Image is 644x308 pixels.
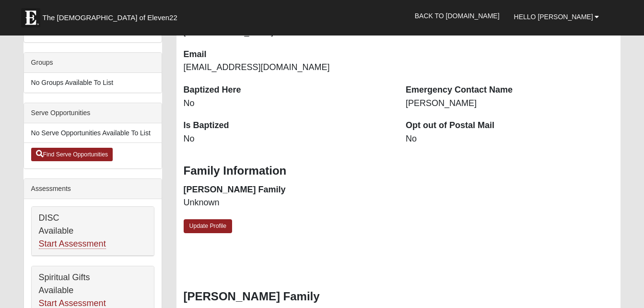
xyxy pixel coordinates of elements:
[24,179,162,199] div: Assessments
[184,197,391,209] dd: Unknown
[184,119,391,132] dt: Is Baptized
[24,53,162,73] div: Groups
[408,4,507,28] a: Back to [DOMAIN_NAME]
[184,84,391,96] dt: Baptized Here
[24,123,162,143] li: No Serve Opportunities Available To List
[43,13,177,23] span: The [DEMOGRAPHIC_DATA] of Eleven22
[24,103,162,123] div: Serve Opportunities
[24,73,162,93] li: No Groups Available To List
[39,239,106,249] a: Start Assessment
[406,97,613,110] dd: [PERSON_NAME]
[514,13,593,21] span: Hello [PERSON_NAME]
[32,207,154,256] div: DISC Available
[406,84,613,96] dt: Emergency Contact Name
[184,184,391,196] dt: [PERSON_NAME] Family
[184,97,391,110] dd: No
[16,3,208,27] a: The [DEMOGRAPHIC_DATA] of Eleven22
[184,164,614,178] h3: Family Information
[184,48,391,61] dt: Email
[184,290,614,304] h3: [PERSON_NAME] Family
[184,61,391,74] dd: [EMAIL_ADDRESS][DOMAIN_NAME]
[184,219,233,233] a: Update Profile
[31,148,113,161] a: Find Serve Opportunities
[507,5,607,29] a: Hello [PERSON_NAME]
[406,133,613,145] dd: No
[21,8,40,27] img: Eleven22 logo
[406,119,613,132] dt: Opt out of Postal Mail
[184,133,391,145] dd: No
